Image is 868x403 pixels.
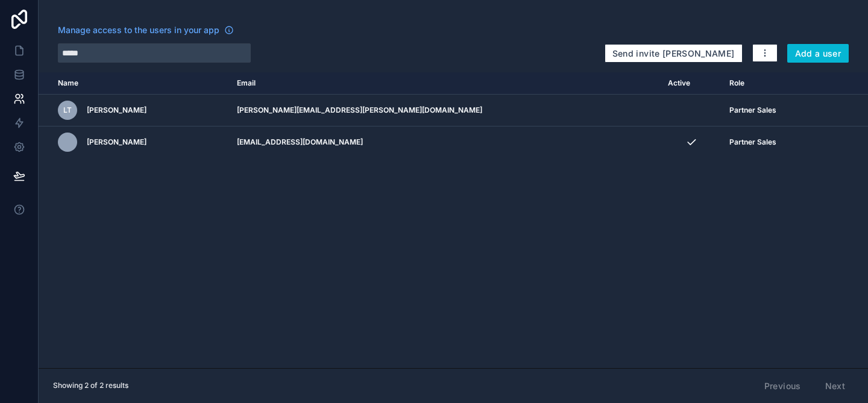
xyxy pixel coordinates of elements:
th: Email [230,72,661,95]
span: Manage access to the users in your app [58,24,219,36]
td: [PERSON_NAME][EMAIL_ADDRESS][PERSON_NAME][DOMAIN_NAME] [230,95,661,127]
div: scrollable content [39,72,868,368]
span: [PERSON_NAME] [87,137,146,147]
span: [PERSON_NAME] [87,105,146,115]
button: Send invite [PERSON_NAME] [605,44,743,63]
button: Add a user [787,44,849,63]
span: Partner Sales [729,105,776,115]
th: Active [661,72,722,95]
th: Name [39,72,230,95]
a: Manage access to the users in your app [58,24,234,36]
span: LT [63,105,72,115]
th: Role [722,72,824,95]
span: Partner Sales [729,137,776,147]
td: [EMAIL_ADDRESS][DOMAIN_NAME] [230,127,661,158]
span: Showing 2 of 2 results [53,381,128,390]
